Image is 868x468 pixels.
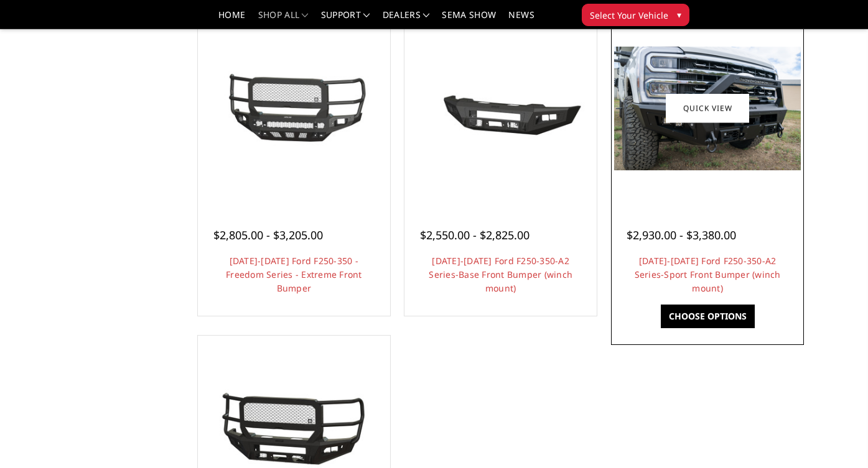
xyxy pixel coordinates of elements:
a: SEMA Show [442,11,496,29]
a: News [508,11,534,29]
a: [DATE]-[DATE] Ford F250-350 - Freedom Series - Extreme Front Bumper [226,255,362,294]
a: Dealers [383,11,430,29]
span: $2,805.00 - $3,205.00 [213,227,323,242]
span: Select Your Vehicle [590,9,668,22]
a: [DATE]-[DATE] Ford F250-350-A2 Series-Base Front Bumper (winch mount) [429,255,572,294]
a: 2023-2025 Ford F250-350 - Freedom Series - Extreme Front Bumper 2023-2025 Ford F250-350 - Freedom... [201,16,387,201]
iframe: Chat Widget [806,408,868,468]
a: Home [218,11,245,29]
a: 2023-2025 Ford F250-350-A2 Series-Sport Front Bumper (winch mount) 2023-2025 Ford F250-350-A2 Ser... [614,16,800,201]
a: 2023-2025 Ford F250-350-A2 Series-Base Front Bumper (winch mount) 2023-2025 Ford F250-350-A2 Seri... [408,16,594,201]
span: $2,550.00 - $2,825.00 [420,227,530,242]
a: Support [321,11,370,29]
span: $2,930.00 - $3,380.00 [627,227,736,242]
span: ▾ [677,8,681,21]
button: Select Your Vehicle [582,4,689,26]
a: Quick view [666,94,749,123]
a: [DATE]-[DATE] Ford F250-350-A2 Series-Sport Front Bumper (winch mount) [635,255,781,294]
a: shop all [258,11,309,29]
a: Choose Options [661,305,755,328]
img: 2023-2025 Ford F250-350-A2 Series-Sport Front Bumper (winch mount) [614,47,800,170]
